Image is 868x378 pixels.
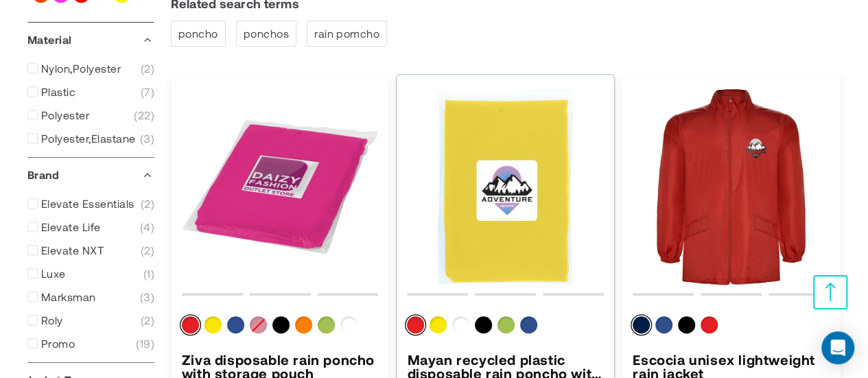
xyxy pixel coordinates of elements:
[41,108,89,122] span: Polyester
[250,316,267,333] div: Pink
[41,132,136,145] span: Polyester,Elastane
[141,197,154,211] span: 2
[27,197,154,211] a: Elevate Essentials 2
[136,337,154,351] span: 19
[27,62,154,75] a: Nylon,Polyester 2
[520,316,537,333] div: Royal blue
[407,316,424,333] div: Red
[475,316,492,333] div: Solid black
[407,88,604,285] img: Mayan recycled plastic disposable rain poncho with storage pouch
[140,290,154,304] span: 3
[497,316,515,333] div: Lime
[140,220,154,234] span: 4
[27,23,154,57] div: Material
[307,21,387,47] a: rain pomcho
[633,316,650,333] div: Navy Blue
[141,85,154,99] span: 7
[171,21,226,47] a: poncho
[41,220,101,234] span: Elevate Life
[41,267,66,281] span: Luxe
[236,21,296,47] a: ponchos
[41,62,121,75] span: Nylon,Polyester
[41,197,134,211] span: Elevate Essentials
[140,132,154,145] span: 3
[141,314,154,327] span: 2
[821,331,854,364] div: Open Intercom Messenger
[204,316,222,333] div: Yellow
[340,316,357,333] div: White
[27,244,154,257] a: Elevate NXT 2
[655,316,672,333] div: Royal blue
[141,62,154,75] span: 2
[701,316,718,333] div: Red
[27,337,154,351] a: Promo 19
[318,316,335,333] div: Lime
[272,316,290,333] div: Solid black
[27,314,154,327] a: Roly 2
[182,316,379,339] div: Colour
[27,108,154,122] a: Polyester 22
[41,244,104,257] span: Elevate NXT
[41,290,96,304] span: Marksman
[141,244,154,257] span: 2
[134,108,154,122] span: 22
[41,337,75,351] span: Promo
[41,314,63,327] span: Roly
[227,316,244,333] div: Royal blue
[27,132,154,145] a: Polyester,Elastane 3
[678,316,695,333] div: Solid black
[143,267,154,281] span: 1
[27,85,154,99] a: Plastic 7
[295,316,312,333] div: Orange
[407,316,604,339] div: Colour
[430,316,447,333] div: Yellow
[27,267,154,281] a: Luxe 1
[633,88,830,285] img: Escocia unisex lightweight rain jacket
[182,88,379,285] img: Ziva disposable rain poncho with storage pouch
[182,316,199,333] div: Red
[27,290,154,304] a: Marksman 3
[27,158,154,192] div: Brand
[27,220,154,234] a: Elevate Life 4
[633,316,830,339] div: Colour
[41,85,75,99] span: Plastic
[452,316,469,333] div: White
